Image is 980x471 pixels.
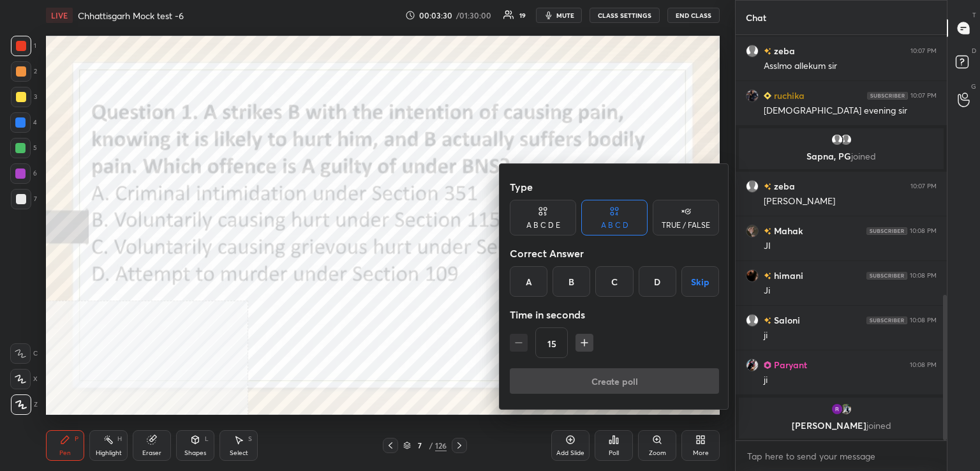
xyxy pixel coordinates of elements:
div: D [639,266,676,297]
div: B [553,266,590,297]
div: TRUE / FALSE [662,221,710,229]
div: Type [510,174,719,200]
div: C [595,266,633,297]
div: A [510,266,547,297]
div: A B C D [601,221,628,229]
button: Skip [681,266,719,297]
div: Time in seconds [510,302,719,327]
div: A B C D E [526,221,560,229]
div: Correct Answer [510,241,719,266]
